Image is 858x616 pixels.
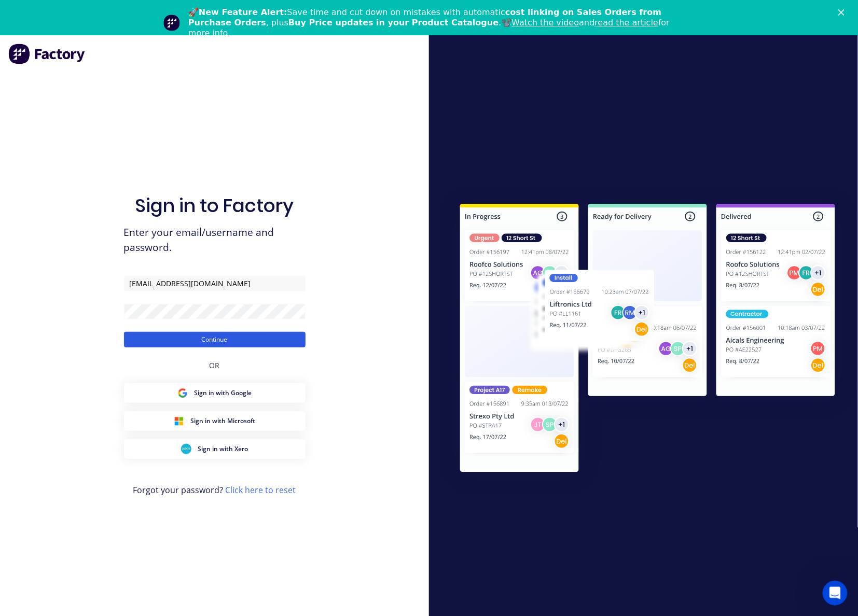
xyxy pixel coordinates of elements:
[838,9,849,16] div: Close
[174,416,184,426] img: Microsoft Sign in
[124,276,306,291] input: Email/Username
[190,416,255,426] span: Sign in with Microsoft
[135,194,294,217] h1: Sign in to Factory
[188,7,661,27] b: cost linking on Sales Orders from Purchase Orders
[124,383,306,403] button: Google Sign inSign in with Google
[198,444,248,454] span: Sign in with Xero
[595,18,659,27] a: read the article
[823,581,848,606] iframe: Intercom live chat
[194,388,252,398] span: Sign in with Google
[124,225,306,255] span: Enter your email/username and password.
[8,44,86,64] img: Factory
[188,7,678,38] div: 🚀 Save time and cut down on mistakes with automatic , plus .📽️ and for more info.
[199,7,287,17] b: New Feature Alert:
[226,484,296,496] a: Click here to reset
[124,411,306,431] button: Microsoft Sign inSign in with Microsoft
[181,444,191,454] img: Xero Sign in
[512,18,579,27] a: Watch the video
[210,347,220,383] div: OR
[163,15,180,31] img: Profile image for Team
[124,439,306,459] button: Xero Sign inSign in with Xero
[124,332,306,347] button: Continue
[177,388,188,398] img: Google Sign in
[437,183,858,497] img: Sign in
[288,18,499,27] b: Buy Price updates in your Product Catalogue
[133,484,296,496] span: Forgot your password?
